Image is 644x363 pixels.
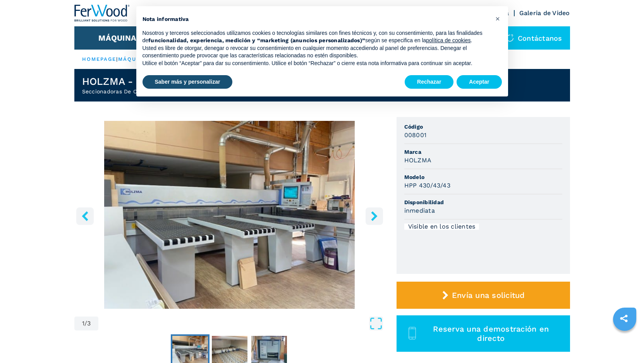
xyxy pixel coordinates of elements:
[143,45,489,60] p: Usted es libre de otorgar, denegar o revocar su consentimiento en cualquier momento accediendo al...
[404,123,562,131] span: Código
[404,206,435,215] h3: inmediata
[74,5,130,22] img: Ferwood
[76,207,94,225] button: left-button
[82,320,84,327] span: 1
[82,56,117,62] a: HOMEPAGE
[74,121,385,309] div: Go to Slide 1
[74,121,385,309] img: Seccionadoras De Carga Frontal HOLZMA HPP 430/43/43
[404,224,479,230] div: Visible en los clientes
[87,320,91,327] span: 3
[495,14,500,23] span: ×
[426,37,471,43] a: política de cookies
[421,324,561,343] span: Reserva una demostración en directo
[397,282,570,309] button: Envía una solicitud
[143,29,489,45] p: Nosotros y terceros seleccionados utilizamos cookies o tecnologías similares con fines técnicos y...
[82,75,211,88] h1: HOLZMA - HPP 430/43/43
[404,156,432,165] h3: HOLZMA
[404,181,450,190] h3: HPP 430/43/43
[614,309,634,328] a: sharethis
[498,26,570,50] div: Contáctanos
[404,148,562,156] span: Marca
[404,131,427,139] h3: 008001
[452,291,525,300] span: Envía una solicitud
[366,207,383,225] button: right-button
[457,75,501,89] button: Aceptar
[404,198,562,206] span: Disponibilidad
[404,173,562,181] span: Modelo
[116,56,118,62] span: |
[118,56,152,62] a: máquinas
[98,33,141,43] button: Máquinas
[492,12,504,25] button: Cerrar esta nota informativa
[84,320,87,327] span: /
[82,88,211,95] h2: Seccionadoras De Carga Frontal
[143,60,489,67] p: Utilice el botón “Aceptar” para dar su consentimiento. Utilice el botón “Rechazar” o cierre esta ...
[148,37,365,43] strong: funcionalidad, experiencia, medición y “marketing (anuncios personalizados)”
[519,9,570,17] a: Galeria de Video
[405,75,453,89] button: Rechazar
[100,317,383,330] button: Open Fullscreen
[611,328,638,357] iframe: Chat
[143,15,489,23] h2: Nota informativa
[397,315,570,352] button: Reserva una demostración en directo
[143,75,233,89] button: Saber más y personalizar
